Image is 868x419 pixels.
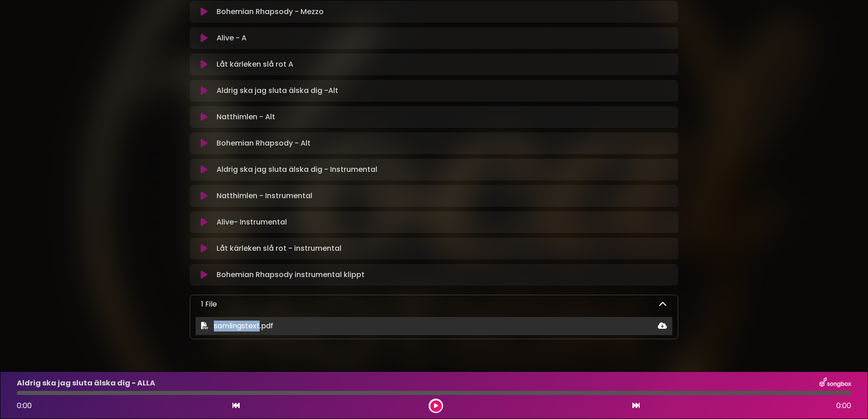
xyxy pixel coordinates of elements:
p: Alive - A [217,33,247,44]
span: samlingstext.pdf [214,321,273,331]
p: Aldrig ska jag sluta älska dig - Instrumental [217,164,377,175]
p: Natthimlen - Alt [217,112,275,122]
p: Låt kärleken slå rot A [217,59,293,70]
p: Bohemian Rhapsody instrumental klippt [217,269,365,280]
p: Alive- Instrumental [217,217,287,228]
p: Låt kärleken slå rot - instrumental [217,243,341,254]
p: Bohemian Rhapsody - Mezzo [217,6,324,17]
p: 1 File [201,299,217,310]
p: Aldrig ska jag sluta älska dig -Alt [217,85,338,96]
p: Natthimlen - Instrumental [217,190,312,201]
p: Bohemian Rhapsody - Alt [217,138,311,149]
